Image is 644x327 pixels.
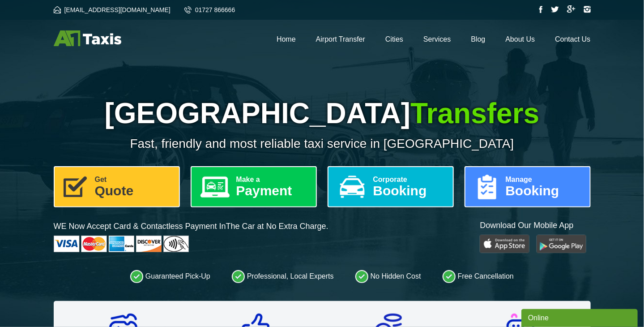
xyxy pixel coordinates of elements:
[191,166,317,207] a: Make aPayment
[471,35,485,43] a: Blog
[385,35,403,43] a: Cities
[423,35,451,43] a: Services
[54,221,328,232] p: WE Now Accept Card & Contactless Payment In
[130,270,210,283] li: Guaranteed Pick-Up
[54,236,189,252] img: Cards
[54,166,180,207] a: GetQuote
[480,235,529,253] img: Play Store
[567,5,576,13] img: Google Plus
[277,35,296,43] a: Home
[465,166,591,207] a: ManageBooking
[373,176,446,183] span: Corporate
[54,137,591,151] p: Fast, friendly and most reliable taxi service in [GEOGRAPHIC_DATA]
[539,6,543,13] img: Facebook
[236,176,309,183] span: Make a
[54,97,591,130] h1: [GEOGRAPHIC_DATA]
[506,35,535,43] a: About Us
[54,30,121,46] img: A1 Taxis St Albans LTD
[232,270,334,283] li: Professional, Local Experts
[537,235,586,253] img: Google Play
[551,6,559,13] img: Twitter
[184,6,235,13] a: 01727 866666
[54,6,171,13] a: [EMAIL_ADDRESS][DOMAIN_NAME]
[410,97,539,129] span: Transfers
[355,270,421,283] li: No Hidden Cost
[506,176,583,183] span: Manage
[328,166,454,207] a: CorporateBooking
[480,220,590,231] p: Download Our Mobile App
[443,270,514,283] li: Free Cancellation
[555,35,590,43] a: Contact Us
[95,176,172,183] span: Get
[226,222,328,231] span: The Car at No Extra Charge.
[521,307,640,327] iframe: chat widget
[584,6,591,13] img: Instagram
[316,35,365,43] a: Airport Transfer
